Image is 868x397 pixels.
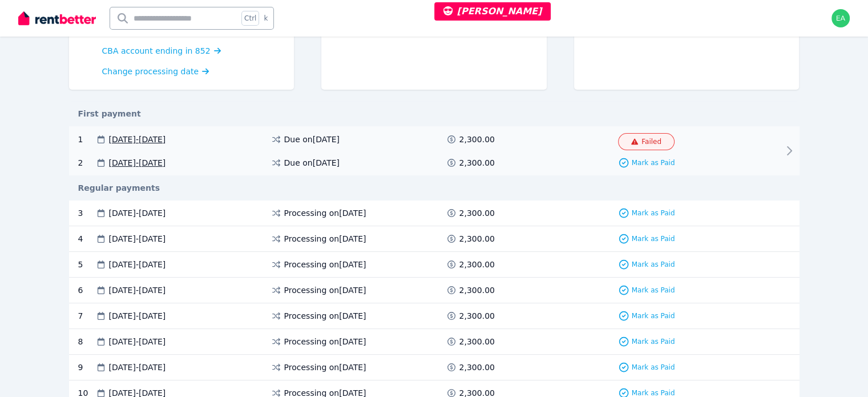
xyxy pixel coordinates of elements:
[78,310,95,322] div: 7
[109,284,166,296] span: [DATE] - [DATE]
[78,336,95,347] div: 8
[78,207,95,219] div: 3
[102,66,209,77] a: Change processing date
[109,157,166,169] span: [DATE] - [DATE]
[109,362,166,373] span: [DATE] - [DATE]
[78,362,95,373] div: 9
[459,259,495,270] span: 2,300.00
[109,259,166,270] span: [DATE] - [DATE]
[632,337,675,346] span: Mark as Paid
[264,14,268,23] span: k
[78,259,95,270] div: 5
[459,157,495,169] span: 2,300.00
[632,234,675,243] span: Mark as Paid
[109,207,166,219] span: [DATE] - [DATE]
[284,233,366,244] span: Processing on [DATE]
[459,233,495,244] span: 2,300.00
[284,284,366,296] span: Processing on [DATE]
[459,134,495,145] span: 2,300.00
[109,134,166,145] span: [DATE] - [DATE]
[443,6,542,17] span: [PERSON_NAME]
[78,134,95,145] div: 1
[632,311,675,320] span: Mark as Paid
[284,336,366,347] span: Processing on [DATE]
[831,9,850,27] img: earl@rentbetter.com.au
[18,10,96,27] img: RentBetter
[284,310,366,322] span: Processing on [DATE]
[632,363,675,372] span: Mark as Paid
[109,233,166,244] span: [DATE] - [DATE]
[78,233,95,244] div: 4
[241,11,259,26] span: Ctrl
[78,284,95,296] div: 6
[102,66,199,77] span: Change processing date
[632,208,675,218] span: Mark as Paid
[69,182,800,194] div: Regular payments
[632,260,675,269] span: Mark as Paid
[109,310,166,322] span: [DATE] - [DATE]
[69,108,800,119] div: First payment
[459,284,495,296] span: 2,300.00
[632,158,675,167] span: Mark as Paid
[459,207,495,219] span: 2,300.00
[284,207,366,219] span: Processing on [DATE]
[284,362,366,373] span: Processing on [DATE]
[284,157,340,169] span: Due on [DATE]
[632,286,675,295] span: Mark as Paid
[641,137,661,146] span: Failed
[102,46,211,55] span: CBA account ending in 852
[109,336,166,347] span: [DATE] - [DATE]
[459,336,495,347] span: 2,300.00
[284,259,366,270] span: Processing on [DATE]
[459,362,495,373] span: 2,300.00
[284,134,340,145] span: Due on [DATE]
[78,157,95,169] div: 2
[459,310,495,322] span: 2,300.00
